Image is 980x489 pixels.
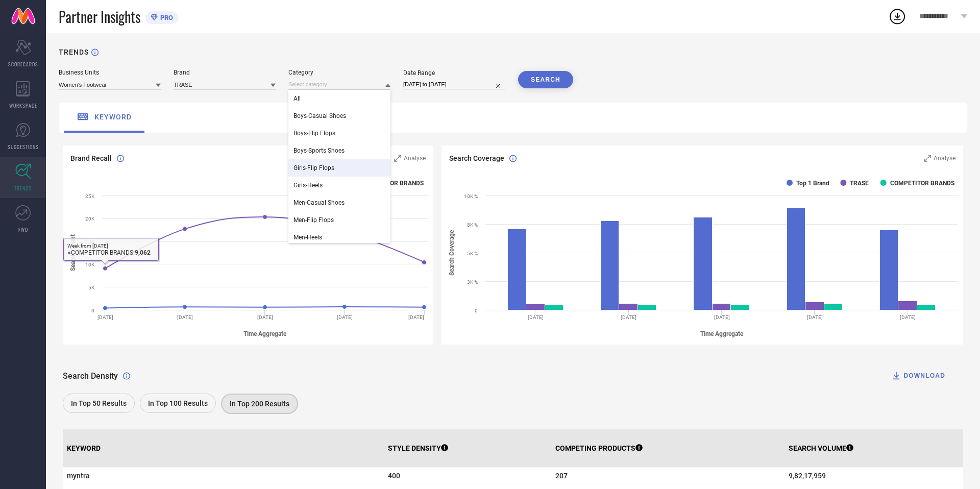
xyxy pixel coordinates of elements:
[555,472,781,480] span: 207
[293,112,346,119] span: Boys-Casual Shoes
[59,48,89,56] h1: TRENDS
[293,216,334,224] span: Men-Flip Flops
[388,444,448,452] p: STYLE DENSITY
[621,314,636,320] text: [DATE]
[359,180,424,187] text: COMPETITOR BRANDS
[288,159,390,177] div: Girls-Flip Flops
[59,6,140,27] span: Partner Insights
[71,399,127,407] span: In Top 50 Results
[288,79,390,90] input: Select category
[288,90,390,107] div: All
[890,180,954,187] text: COMPETITOR BRANDS
[700,330,744,337] tspan: Time Aggregate
[85,193,95,199] text: 25K
[174,69,276,76] div: Brand
[448,230,455,276] tspan: Search Coverage
[449,154,504,162] span: Search Coverage
[288,125,390,142] div: Boys-Flip Flops
[288,194,390,211] div: Men-Casual Shoes
[789,444,853,452] p: SEARCH VOLUME
[148,399,208,407] span: In Top 100 Results
[88,285,95,290] text: 5K
[293,130,335,137] span: Boys-Flip Flops
[404,155,426,162] span: Analyse
[8,143,39,151] span: SUGGESTIONS
[230,400,289,408] span: In Top 200 Results
[796,180,829,187] text: Top 1 Brand
[891,371,945,381] div: DOWNLOAD
[288,142,390,159] div: Boys-Sports Shoes
[257,314,273,320] text: [DATE]
[850,180,869,187] text: TRASE
[85,262,95,267] text: 10K
[69,234,77,271] tspan: Search Count
[394,155,401,162] svg: Zoom
[528,314,544,320] text: [DATE]
[789,472,959,480] span: 9,82,17,959
[288,107,390,125] div: Boys-Casual Shoes
[924,155,931,162] svg: Zoom
[288,229,390,246] div: Men-Heels
[475,308,478,313] text: 0
[464,193,478,199] text: 10K %
[293,182,323,189] span: Girls-Heels
[293,199,345,206] span: Men-Casual Shoes
[337,314,353,320] text: [DATE]
[388,472,547,480] span: 400
[59,69,161,76] div: Business Units
[293,234,322,241] span: Men-Heels
[403,79,505,90] input: Select date range
[878,365,958,386] button: DOWNLOAD
[288,177,390,194] div: Girls-Heels
[158,14,173,21] span: PRO
[888,7,906,26] div: Open download list
[467,251,478,256] text: 5K %
[467,279,478,285] text: 3K %
[806,314,822,320] text: [DATE]
[518,71,573,88] button: SEARCH
[94,113,132,121] span: keyword
[288,69,390,76] div: Category
[85,216,95,222] text: 20K
[900,314,916,320] text: [DATE]
[18,226,28,233] span: FWD
[293,147,345,154] span: Boys-Sports Shoes
[555,444,643,452] p: COMPETING PRODUCTS
[63,429,384,468] th: KEYWORD
[67,472,380,480] span: myntra
[177,314,193,320] text: [DATE]
[714,314,729,320] text: [DATE]
[14,184,32,192] span: TRENDS
[293,164,334,172] span: Girls-Flip Flops
[97,314,113,320] text: [DATE]
[403,69,505,77] div: Date Range
[243,330,287,337] tspan: Time Aggregate
[8,60,38,68] span: SCORECARDS
[288,211,390,229] div: Men-Flip Flops
[293,95,301,102] span: All
[63,371,118,381] span: Search Density
[467,222,478,228] text: 8K %
[85,239,95,244] text: 15K
[9,102,37,109] span: WORKSPACE
[408,314,424,320] text: [DATE]
[934,155,955,162] span: Analyse
[91,308,94,313] text: 0
[70,154,112,162] span: Brand Recall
